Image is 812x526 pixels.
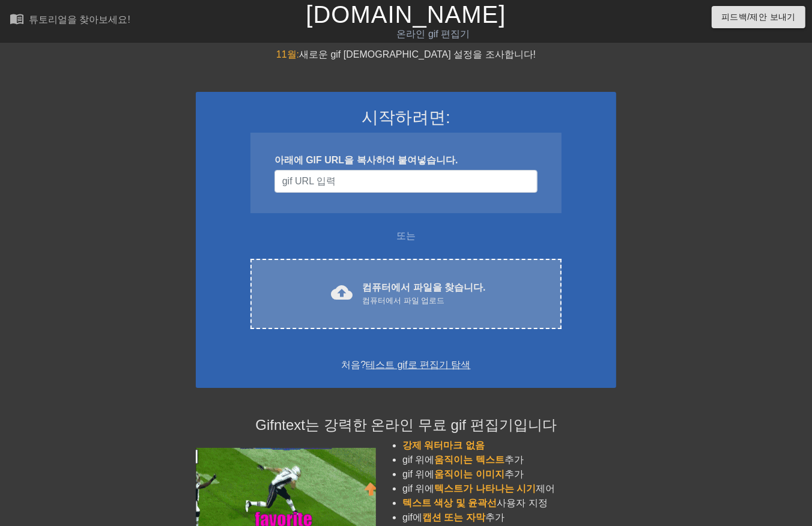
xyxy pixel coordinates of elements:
[274,170,538,193] input: 사용자 이름
[435,455,504,465] span: 움직이는 텍스트
[211,358,601,372] div: 처음?
[402,453,616,467] li: gif 위에 추가
[196,47,616,62] div: 새로운 gif [DEMOGRAPHIC_DATA] 설정을 조사합니다!
[721,10,796,25] span: 피드백/제안 보내기
[402,498,497,508] span: 텍스트 색상 및 윤곽선
[331,282,353,303] span: cloud_upload
[276,49,299,59] span: 11월:
[402,440,485,450] span: 강제 워터마크 없음
[366,360,470,370] a: 테스트 gif로 편집기 탐색
[211,107,601,128] h3: 시작하려면:
[196,417,616,434] h4: Gifntext는 강력한 온라인 무료 gif 편집기입니다
[362,282,485,292] font: 컴퓨터에서 파일을 찾습니다.
[362,295,485,307] div: 컴퓨터에서 파일 업로드
[306,1,506,28] a: [DOMAIN_NAME]
[435,483,536,494] span: 텍스트가 나타나는 시기
[422,512,485,522] span: 캡션 또는 자막
[10,11,24,26] span: menu_book
[277,27,590,41] div: 온라인 gif 편집기
[29,14,130,25] div: 튜토리얼을 찾아보세요!
[712,6,805,28] button: 피드백/제안 보내기
[402,482,616,496] li: gif 위에 제어
[402,510,616,525] li: gif에 추가
[274,153,538,168] div: 아래에 GIF URL을 복사하여 붙여넣습니다.
[227,229,585,243] div: 또는
[402,467,616,482] li: gif 위에 추가
[10,11,130,30] a: 튜토리얼을 찾아보세요!
[402,496,616,510] li: 사용자 지정
[435,469,504,479] span: 움직이는 이미지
